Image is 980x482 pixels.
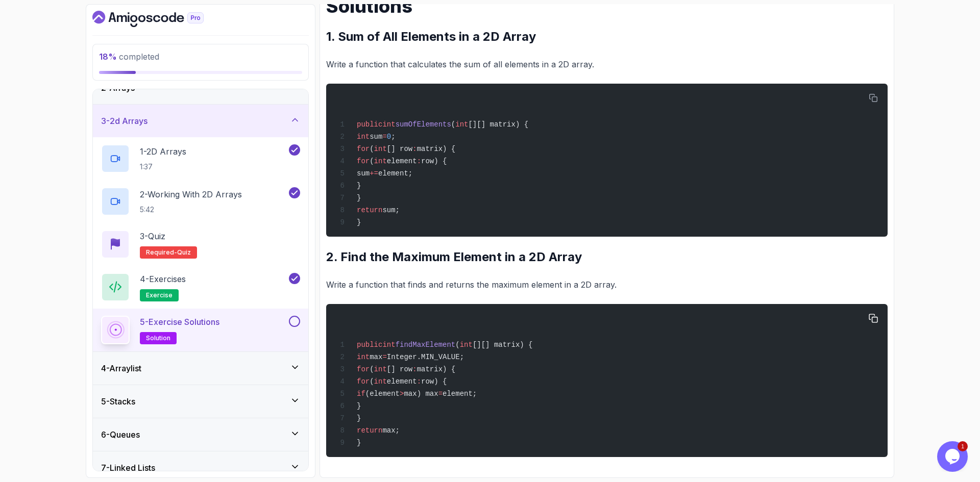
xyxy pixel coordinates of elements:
p: 5 - Exercise Solutions [140,316,219,328]
span: [][] matrix) { [468,120,528,129]
button: 3-QuizRequired-quiz [101,230,300,259]
span: sum; [382,206,400,214]
span: } [357,439,361,447]
span: 18 % [99,52,117,62]
button: 4-Arraylist [93,352,308,385]
span: = [382,133,386,141]
span: ( [370,145,374,153]
h2: 2. Find the Maximum Element in a 2D Array [326,249,888,265]
button: 3-2d Arrays [93,105,308,137]
p: Write a function that calculates the sum of all elements in a 2D array. [326,57,888,71]
h3: 4 - Arraylist [101,362,141,374]
span: public [357,341,382,349]
span: for [357,377,370,386]
span: for [357,145,370,153]
span: completed [99,52,159,62]
span: int [374,157,387,165]
span: int [374,377,387,386]
span: element; [443,390,477,398]
button: 5-Stacks [93,385,308,418]
button: 6-Queues [93,418,308,451]
span: sumOfElements [396,120,451,129]
span: } [357,182,361,190]
span: exercise [146,291,173,299]
span: sum [370,133,382,141]
span: : [412,145,416,153]
span: ( [370,377,374,386]
span: matrix) { [417,145,456,153]
span: int [357,133,370,141]
span: int [374,365,387,373]
span: public [357,120,382,129]
span: ( [370,157,374,165]
h3: 5 - Stacks [101,395,135,408]
button: 1-2D Arrays1:37 [101,144,300,173]
span: } [357,194,361,202]
span: > [400,390,404,398]
p: 3 - Quiz [140,230,165,242]
span: element; [378,169,412,177]
span: int [382,120,395,129]
span: row) { [421,157,447,165]
span: quiz [177,248,191,257]
span: += [370,169,378,177]
span: return [357,206,382,214]
span: findMaxElement [396,341,456,349]
span: int [455,120,468,129]
span: solution [146,334,170,342]
span: for [357,157,370,165]
p: 5:42 [140,205,242,215]
span: if [357,390,365,398]
span: ( [451,120,455,129]
span: int [357,353,370,361]
span: = [438,390,443,398]
h3: 7 - Linked Lists [101,462,155,474]
p: Write a function that finds and returns the maximum element in a 2D array. [326,277,888,292]
span: return [357,426,382,435]
span: sum [357,169,370,177]
span: : [412,365,416,373]
span: } [357,402,361,410]
span: Integer.MIN_VALUE; [387,353,464,361]
span: } [357,218,361,226]
span: : [417,377,421,386]
span: element [387,157,417,165]
span: 0 [387,133,391,141]
span: [][] matrix) { [473,341,533,349]
button: 4-Exercisesexercise [101,273,300,301]
a: Dashboard [92,11,227,27]
p: 2 - Working With 2D Arrays [140,188,242,200]
span: matrix) { [417,365,456,373]
span: max; [382,426,400,435]
span: Required- [146,248,177,257]
span: } [357,414,361,422]
p: 1:37 [140,162,186,172]
span: row) { [421,377,447,386]
h2: 1. Sum of All Elements in a 2D Array [326,29,888,45]
span: [] row [387,145,412,153]
span: (element [365,390,400,398]
span: for [357,365,370,373]
h3: 6 - Queues [101,428,140,441]
span: int [374,145,387,153]
span: max [370,353,382,361]
button: 5-Exercise Solutionssolution [101,316,300,344]
span: int [382,341,395,349]
p: 4 - Exercises [140,273,186,285]
span: int [460,341,473,349]
iframe: chat widget [937,441,970,472]
span: ( [370,365,374,373]
span: [] row [387,365,412,373]
h3: 3 - 2d Arrays [101,115,148,127]
span: = [382,353,386,361]
span: ( [455,341,459,349]
span: : [417,157,421,165]
span: ; [391,133,395,141]
span: max) max [404,390,438,398]
p: 1 - 2D Arrays [140,145,186,158]
button: 2-Working With 2D Arrays5:42 [101,187,300,216]
span: element [387,377,417,386]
